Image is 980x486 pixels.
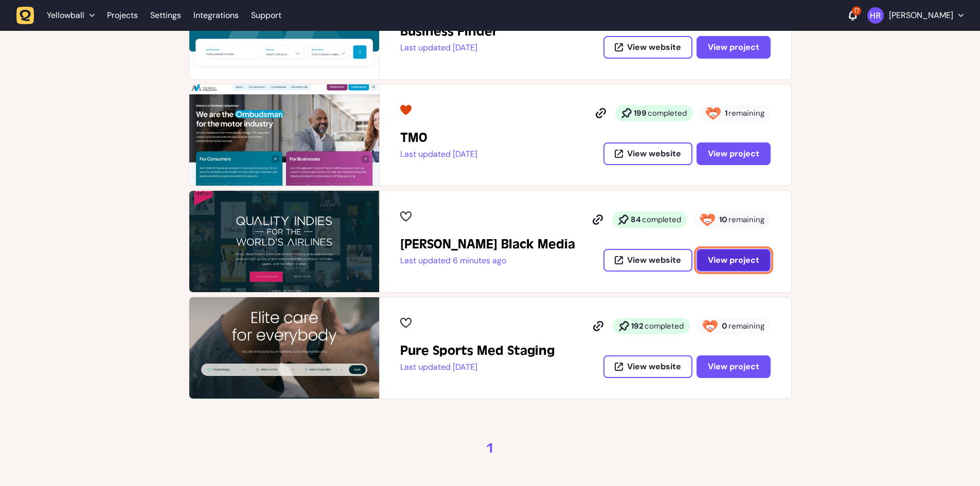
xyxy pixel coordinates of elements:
[708,42,759,52] span: View project
[251,10,281,21] a: Support
[400,43,498,53] p: Last updated [DATE]
[400,23,498,40] h2: Business Finder
[728,108,764,118] span: remaining
[634,108,647,118] strong: 199
[603,249,692,272] button: View website
[697,249,771,272] button: View project
[47,10,84,21] span: Yellowball
[603,355,692,378] button: View website
[708,361,759,372] span: View project
[400,256,575,266] p: Last updated 6 minutes ago
[150,6,181,25] a: Settings
[631,321,644,331] strong: 192
[642,214,681,225] span: completed
[725,108,727,118] strong: 1
[400,236,575,253] h2: Penny Black Media
[603,142,692,165] button: View website
[400,149,477,159] p: Last updated [DATE]
[189,84,379,186] img: TMO
[627,43,681,51] span: View website
[16,6,101,25] button: Yellowball
[852,6,861,15] div: 17
[400,343,555,359] h2: Pure Sports Med Staging
[867,7,884,24] img: Harry Robinson
[697,355,771,378] button: View project
[648,108,687,118] span: completed
[627,150,681,158] span: View website
[728,214,764,225] span: remaining
[719,214,727,225] strong: 10
[486,440,494,457] a: 1
[107,6,138,25] a: Projects
[708,148,759,159] span: View project
[708,255,759,265] span: View project
[697,142,771,165] button: View project
[697,36,771,59] button: View project
[627,256,681,264] span: View website
[627,363,681,371] span: View website
[722,321,727,331] strong: 0
[189,297,379,399] img: Pure Sports Med Staging
[603,36,692,59] button: View website
[400,130,477,146] h2: TMO
[728,321,764,331] span: remaining
[631,214,641,225] strong: 84
[400,362,555,372] p: Last updated [DATE]
[645,321,684,331] span: completed
[189,191,379,292] img: Penny Black Media
[889,10,953,21] p: [PERSON_NAME]
[867,7,964,24] button: [PERSON_NAME]
[193,6,239,25] a: Integrations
